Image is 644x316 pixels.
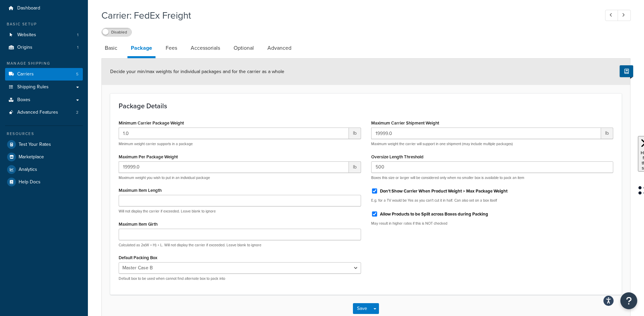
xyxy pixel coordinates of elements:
p: Maximum weight you wish to put in an individual package [119,175,361,180]
li: Carriers [5,68,83,81]
span: Help Docs [19,179,41,185]
span: Marketplace [19,154,44,160]
p: Calculated as 2x(W + H) + L. Will not display the carrier if exceeded. Leave blank to ignore [119,243,361,248]
label: Allow Products to be Split across Boxes during Packing [380,211,488,217]
label: Oversize Length Threshold [371,154,424,159]
span: Origins [17,45,32,50]
p: Maximum weight the carrier will support in one shipment (may include multiple packages) [371,141,614,146]
button: Show Help Docs [620,65,633,77]
a: Optional [230,40,257,56]
span: Test Your Rates [19,142,51,148]
a: Websites1 [5,29,83,41]
a: Previous Record [605,10,618,21]
div: Manage Shipping [5,61,83,66]
span: 1 [77,32,78,38]
span: Analytics [19,167,37,173]
label: Maximum Item Length [119,188,162,193]
li: Origins [5,41,83,54]
a: Next Record [618,10,631,21]
span: 5 [76,71,78,77]
a: Shipping Rules [5,81,83,93]
span: Websites [17,32,36,38]
div: Basic Setup [5,21,83,27]
li: Websites [5,29,83,41]
span: lb [349,128,361,139]
button: Open Resource Center [620,292,637,309]
label: Maximum Carrier Shipment Weight [371,120,439,126]
h3: Package Details [119,102,613,110]
a: Help Docs [5,176,83,188]
p: Minimum weight carrier supports in a package [119,141,361,146]
span: 2 [76,110,78,115]
label: Disabled [102,28,132,36]
span: Advanced Features [17,110,58,115]
p: Boxes this size or larger will be considered only when no smaller box is available to pack an item [371,175,614,180]
span: Dashboard [17,5,40,11]
a: Boxes [5,94,83,106]
span: Decide your min/max weights for individual packages and for the carrier as a whole [110,68,284,75]
span: lb [601,128,613,139]
label: Maximum Item Girth [119,222,158,227]
div: Resources [5,131,83,137]
p: Default box to be used when cannot find alternate box to pack into [119,276,361,281]
p: Will not display the carrier if exceeded. Leave blank to ignore [119,209,361,214]
button: Save [353,303,371,314]
a: Origins1 [5,41,83,54]
a: Marketplace [5,151,83,163]
a: Test Your Rates [5,138,83,151]
label: Don't Show Carrier When Product Weight > Max Package Weight [380,188,507,194]
span: lb [349,161,361,173]
a: Carriers5 [5,68,83,81]
label: Minimum Carrier Package Weight [119,120,184,126]
a: Fees [162,40,181,56]
label: Default Packing Box [119,255,157,260]
span: Carriers [17,71,34,77]
a: Advanced [264,40,295,56]
a: Basic [101,40,121,56]
p: May result in higher rates if this is NOT checked [371,221,614,226]
a: Dashboard [5,2,83,15]
span: Boxes [17,97,30,103]
a: Advanced Features2 [5,106,83,119]
p: E.g. for a TV would be Yes as you can't cut it in half. Can also set on a box itself [371,198,614,203]
a: Accessorials [187,40,223,56]
li: Advanced Features [5,106,83,119]
span: 1 [77,45,78,50]
a: Package [127,40,156,58]
span: Shipping Rules [17,84,49,90]
a: Analytics [5,163,83,176]
label: Maximum Per Package Weight [119,154,178,159]
h1: Carrier: FedEx Freight [101,9,593,22]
